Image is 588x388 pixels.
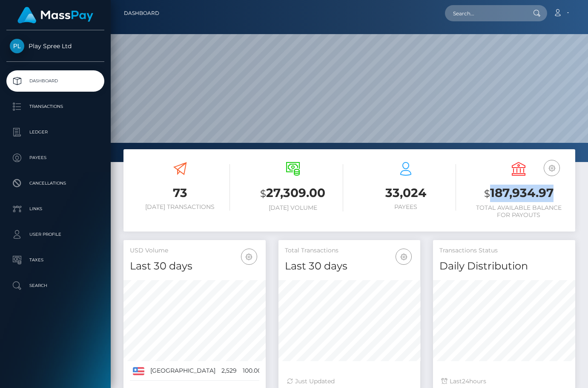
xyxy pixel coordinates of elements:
[6,122,104,143] a: Ledger
[260,188,266,200] small: $
[10,177,101,190] p: Cancellations
[439,246,569,255] h5: Transactions Status
[10,75,101,87] p: Dashboard
[10,100,101,113] p: Transactions
[240,361,270,381] td: 100.00%
[445,5,525,21] input: Search...
[469,204,569,219] h6: Total Available Balance for Payouts
[10,151,101,164] p: Payees
[147,361,218,381] td: [GEOGRAPHIC_DATA]
[469,185,569,202] h3: 187,934.97
[10,279,101,292] p: Search
[124,4,159,22] a: Dashboard
[10,126,101,139] p: Ledger
[130,185,230,201] h3: 73
[6,198,104,220] a: Links
[130,246,259,255] h5: USD Volume
[356,203,456,211] h6: Payees
[6,249,104,271] a: Taxes
[243,185,343,202] h3: 27,309.00
[10,254,101,266] p: Taxes
[442,377,567,386] div: Last hours
[6,224,104,245] a: User Profile
[285,259,414,274] h4: Last 30 days
[484,188,490,200] small: $
[287,377,412,386] div: Just Updated
[10,228,101,241] p: User Profile
[130,259,259,274] h4: Last 30 days
[6,275,104,296] a: Search
[6,42,104,50] span: Play Spree Ltd
[285,246,414,255] h5: Total Transactions
[462,377,469,385] span: 24
[6,96,104,117] a: Transactions
[439,259,569,274] h4: Daily Distribution
[130,203,230,211] h6: [DATE] Transactions
[218,361,240,381] td: 2,529
[243,204,343,211] h6: [DATE] Volume
[10,203,101,215] p: Links
[6,173,104,194] a: Cancellations
[133,367,144,375] img: US.png
[17,7,93,23] img: MassPay Logo
[356,185,456,201] h3: 33,024
[6,147,104,168] a: Payees
[10,39,24,53] img: Play Spree Ltd
[6,70,104,92] a: Dashboard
